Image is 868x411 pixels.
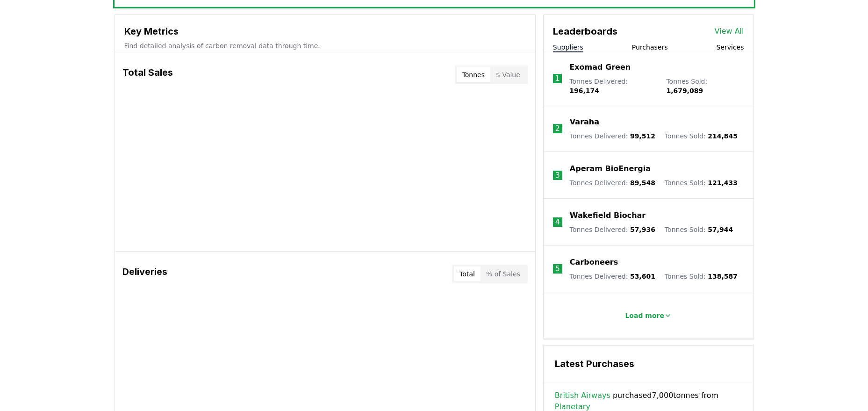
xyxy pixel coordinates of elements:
p: Find detailed analysis of carbon removal data through time. [124,41,526,50]
button: Suppliers [553,43,583,52]
p: Tonnes Delivered : [569,77,657,95]
a: Exomad Green [569,62,631,73]
p: Tonnes Delivered : [570,272,655,281]
a: British Airways [555,390,610,401]
p: Tonnes Sold : [665,272,738,281]
a: View All [715,26,744,37]
span: 121,433 [708,179,738,187]
button: % of Sales [481,267,526,281]
h3: Total Sales [122,65,173,84]
p: Tonnes Sold : [666,77,744,95]
p: Tonnes Delivered : [570,178,655,187]
button: Total [454,267,481,281]
p: Tonnes Sold : [665,225,733,234]
a: Aperam BioEnergia [570,163,651,174]
a: Wakefield Biochar [570,210,646,221]
p: Tonnes Sold : [665,178,738,187]
a: Carboneers [570,257,618,268]
span: 89,548 [630,179,655,187]
h3: Latest Purchases [555,357,742,371]
p: 5 [555,263,560,274]
span: 57,936 [630,226,655,233]
button: $ Value [490,67,526,82]
button: Purchasers [632,43,668,52]
button: Tonnes [457,67,490,82]
span: 214,845 [708,132,738,140]
p: 1 [555,73,560,84]
p: Load more [625,311,664,320]
button: Load more [617,306,679,325]
a: Varaha [570,116,599,128]
span: 57,944 [708,226,733,233]
span: 53,601 [630,273,655,280]
p: Tonnes Delivered : [570,131,655,141]
span: 99,512 [630,132,655,140]
button: Services [716,43,744,52]
h3: Key Metrics [124,24,526,38]
p: Tonnes Sold : [665,131,738,141]
p: 2 [555,123,560,134]
p: 3 [555,170,560,181]
p: Tonnes Delivered : [570,225,655,234]
span: 138,587 [708,273,738,280]
h3: Leaderboards [553,24,617,38]
h3: Deliveries [122,265,167,283]
span: 1,679,089 [666,87,703,94]
p: 4 [555,216,560,228]
span: 196,174 [569,87,599,94]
